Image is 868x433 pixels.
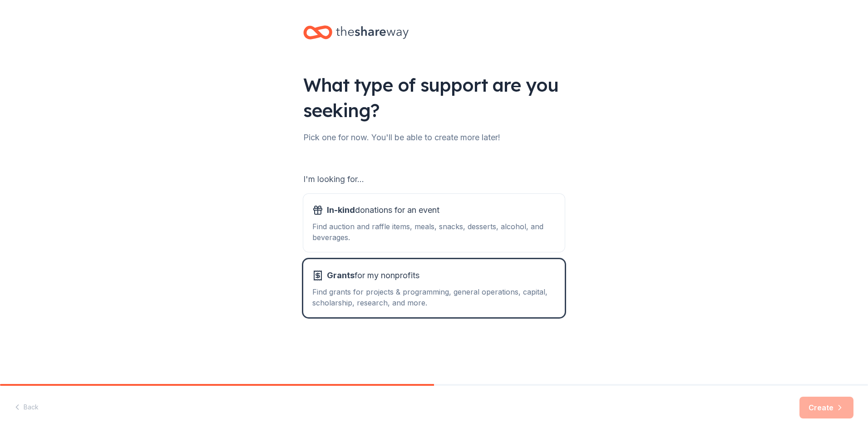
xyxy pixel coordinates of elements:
div: I'm looking for... [303,172,565,187]
button: In-kinddonations for an eventFind auction and raffle items, meals, snacks, desserts, alcohol, and... [303,194,565,252]
span: donations for an event [327,203,439,217]
div: Find grants for projects & programming, general operations, capital, scholarship, research, and m... [312,286,556,308]
div: Find auction and raffle items, meals, snacks, desserts, alcohol, and beverages. [312,221,556,243]
button: Grantsfor my nonprofitsFind grants for projects & programming, general operations, capital, schol... [303,259,565,317]
div: Pick one for now. You'll be able to create more later! [303,130,565,145]
span: In-kind [327,205,355,215]
span: Grants [327,271,355,280]
span: for my nonprofits [327,268,419,283]
div: What type of support are you seeking? [303,72,565,123]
